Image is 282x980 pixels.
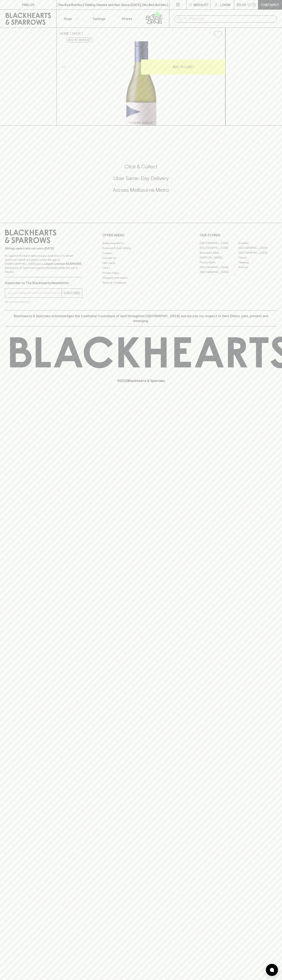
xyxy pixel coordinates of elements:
a: Privacy Policy [102,270,180,275]
a: Business & Bulk Gifting [102,246,180,251]
a: [GEOGRAPHIC_DATA] [200,270,238,275]
a: HOME [60,32,69,35]
p: Stores [122,16,132,21]
a: Geelong [238,260,277,265]
a: Brunswick West [200,250,238,255]
p: $0.00 [237,2,246,7]
a: [GEOGRAPHIC_DATA] [238,246,277,250]
p: Tastings [92,16,105,21]
input: e.g. jane@blackheartsandsparrows.com.au [8,290,62,296]
p: FIND US [22,2,34,7]
a: [GEOGRAPHIC_DATA] [238,250,277,255]
h5: Click & Collect [5,163,277,170]
a: FAQ's [102,266,180,270]
p: We will never spam you [5,300,82,304]
a: Fitzroy North [200,260,238,265]
strong: Liquor License #32064953 [44,262,81,265]
h5: Uber Same-Day Delivery [5,175,277,182]
p: It is against the law to sell or supply alcohol to, or to obtain alcohol on behalf of a person un... [5,254,82,274]
a: Careers [102,251,180,255]
h5: Across Melbourne Metro [5,187,277,193]
button: Add to wishlist [66,38,93,42]
a: Shipping Information [102,275,180,280]
input: Try "Pinot noir" [184,16,274,22]
p: SUBSCRIBE [63,291,80,295]
a: SHOP [72,32,81,35]
p: Subscribe to The Blackhearts Newsletter [5,280,82,285]
img: bubble-icon [270,968,274,972]
p: ADD TO CART [173,65,194,69]
a: Terms & Conditions [102,280,180,285]
p: 0 [253,4,255,6]
button: ADD TO CART [141,59,225,75]
a: Contact Us [102,256,180,261]
a: [GEOGRAPHIC_DATA] [200,241,238,246]
button: Add to wishlist [212,29,224,40]
a: Fitzroy [238,255,277,260]
a: Gift Cards [102,261,180,265]
p: OTHER AREAS [102,233,180,238]
div: Call to action block [5,147,277,215]
button: Shop [57,10,85,28]
a: Braddon [238,241,277,246]
p: Checkout [261,2,279,7]
a: Prahran [238,265,277,270]
p: Login [220,2,230,7]
img: 37546.png [57,41,225,125]
p: Sibling owned and run since [DATE] [5,246,82,250]
p: Blackhearts & Sparrows acknowledges the traditional Custodians of land throughout [GEOGRAPHIC_DAT... [8,314,274,323]
p: Shop [64,16,72,21]
a: Stores [113,10,141,28]
a: [GEOGRAPHIC_DATA] [200,265,238,270]
p: Wishlist [194,2,209,7]
a: [GEOGRAPHIC_DATA] [200,246,238,250]
button: SUBSCRIBE [62,289,82,297]
a: Tastings [85,10,113,28]
a: [PERSON_NAME] [200,255,238,260]
a: Bottle Drop FAQ's [102,241,180,246]
p: OUR STORES [200,233,277,238]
